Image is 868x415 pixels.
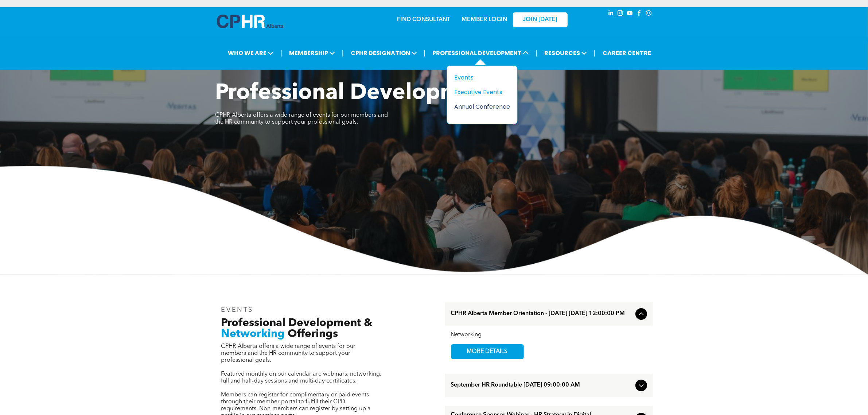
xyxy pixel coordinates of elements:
a: facebook [635,9,643,19]
div: Networking [451,331,647,338]
a: Events [454,73,510,82]
span: WHO WE ARE [226,46,276,60]
span: JOIN [DATE] [523,16,557,23]
span: MORE DETAILS [459,345,516,359]
span: Offerings [288,329,338,340]
span: September HR Roundtable [DATE] 09:00:00 AM [451,382,632,389]
span: Professional Development [215,82,495,104]
a: JOIN [DATE] [513,12,568,27]
a: linkedin [607,9,615,19]
span: PROFESSIONAL DEVELOPMENT [430,46,531,60]
a: youtube [626,9,634,19]
a: Social network [645,9,653,19]
li: | [594,46,596,61]
li: | [536,46,537,61]
img: A blue and white logo for cp alberta [217,15,283,28]
span: RESOURCES [542,46,589,60]
div: Executive Events [454,88,505,97]
div: Events [454,73,505,82]
span: Professional Development & [221,318,373,329]
span: MEMBERSHIP [287,46,337,60]
span: Featured monthly on our calendar are webinars, networking, full and half-day sessions and multi-d... [221,371,382,384]
span: EVENTS [221,307,254,313]
a: Annual Conference [454,102,510,111]
a: MORE DETAILS [451,344,524,359]
li: | [280,46,282,61]
a: instagram [616,9,624,19]
div: Annual Conference [454,102,505,111]
a: MEMBER LOGIN [462,17,507,23]
li: | [424,46,426,61]
span: Networking [221,329,285,340]
li: | [342,46,344,61]
span: CPHR Alberta Member Orientation - [DATE] [DATE] 12:00:00 PM [451,310,632,317]
a: CAREER CENTRE [600,46,653,60]
span: CPHR Alberta offers a wide range of events for our members and the HR community to support your p... [215,112,388,125]
span: CPHR Alberta offers a wide range of events for our members and the HR community to support your p... [221,344,356,363]
a: Executive Events [454,88,510,97]
span: CPHR DESIGNATION [349,46,419,60]
a: FIND CONSULTANT [397,17,451,23]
